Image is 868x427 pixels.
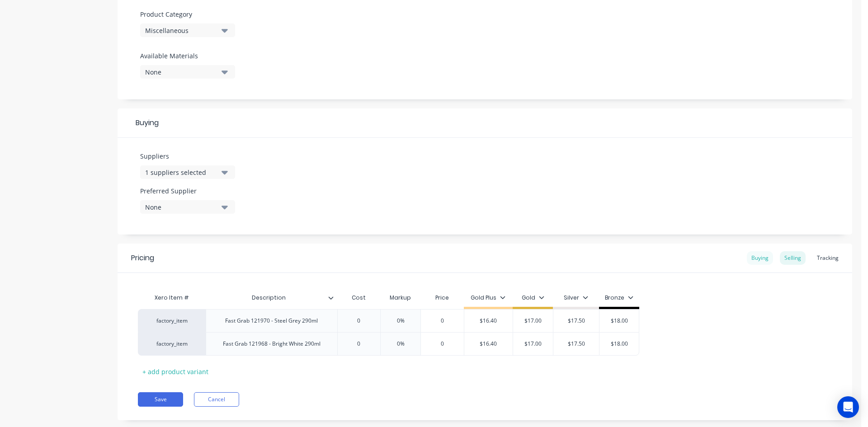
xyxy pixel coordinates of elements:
[464,333,513,355] div: $16.40
[145,67,217,77] div: None
[131,253,154,263] div: Pricing
[837,396,859,418] div: Open Intercom Messenger
[420,289,464,307] div: Price
[206,289,337,307] div: Description
[194,392,239,407] button: Cancel
[218,315,325,327] div: Fast Grab 121970 - Steel Grey 290ml
[564,294,588,302] div: Silver
[522,294,544,302] div: Gold
[140,186,235,196] label: Preferred Supplier
[780,251,806,265] div: Selling
[553,310,599,332] div: $17.50
[510,333,556,355] div: $17.00
[605,294,633,302] div: Bronze
[145,168,217,177] div: 1 suppliers selected
[747,251,773,265] div: Buying
[140,151,235,161] label: Suppliers
[597,310,642,332] div: $18.00
[378,333,423,355] div: 0%
[464,310,513,332] div: $16.40
[420,310,465,332] div: 0
[147,317,197,325] div: factory_item
[138,332,639,356] div: factory_itemFast Grab 121968 - Bright White 290ml00%0$16.40$17.00$17.50$18.00
[145,202,217,212] div: None
[471,294,505,302] div: Gold Plus
[336,333,382,355] div: 0
[138,392,183,407] button: Save
[145,26,217,35] div: Miscellaneous
[216,338,328,350] div: Fast Grab 121968 - Bright White 290ml
[118,108,852,138] div: Buying
[378,310,423,332] div: 0%
[812,251,843,265] div: Tracking
[140,165,235,179] button: 1 suppliers selected
[206,286,332,309] div: Description
[420,333,465,355] div: 0
[140,51,235,61] label: Available Materials
[140,65,235,79] button: None
[140,200,235,214] button: None
[380,289,420,307] div: Markup
[147,340,197,348] div: factory_item
[138,309,639,332] div: factory_itemFast Grab 121970 - Steel Grey 290ml00%0$16.40$17.00$17.50$18.00
[553,333,599,355] div: $17.50
[510,310,556,332] div: $17.00
[138,289,206,307] div: Xero Item #
[597,333,642,355] div: $18.00
[337,289,381,307] div: Cost
[138,365,213,379] div: + add product variant
[140,23,235,37] button: Miscellaneous
[336,310,382,332] div: 0
[140,9,231,19] label: Product Category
